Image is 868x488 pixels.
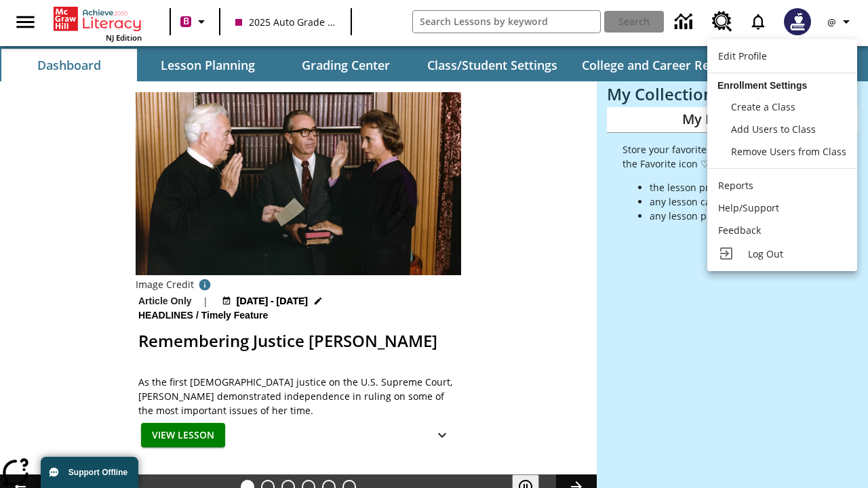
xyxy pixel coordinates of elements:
[717,80,807,91] span: Enrollment Settings
[748,247,783,260] span: Log Out
[718,201,779,214] span: Help/Support
[718,179,753,192] span: Reports
[731,100,795,113] span: Create a Class
[731,145,846,158] span: Remove Users from Class
[731,123,816,136] span: Add Users to Class
[718,224,761,237] span: Feedback
[718,49,767,62] span: Edit Profile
